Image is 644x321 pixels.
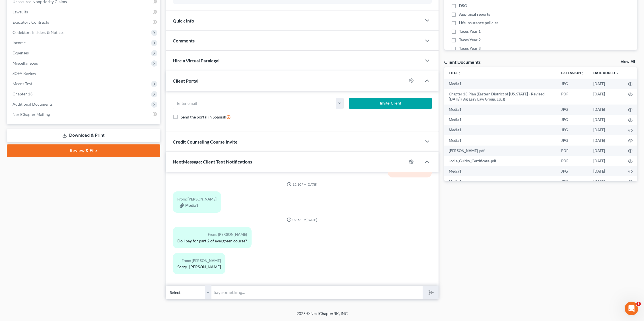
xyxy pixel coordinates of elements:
iframe: Intercom live chat [625,302,638,315]
span: Taxes Year 1 [459,28,481,34]
td: Jodie_Guidry_Certificate-pdf [444,156,557,166]
i: unfold_more [581,71,584,75]
td: JPG [557,79,589,89]
span: Send the portal in Spanish [181,115,226,119]
td: PDF [557,156,589,166]
input: Enter email [173,98,336,109]
a: Executory Contracts [8,17,160,27]
td: Media1 [444,166,557,176]
button: Media1 [180,203,198,208]
td: [DATE] [589,89,624,105]
a: SOFA Review [8,68,160,79]
span: Quick Info [173,18,194,23]
td: [DATE] [589,115,624,125]
td: JPG [557,125,589,135]
span: Expenses [13,50,29,55]
td: [DATE] [589,176,624,187]
a: Lawsuits [8,7,160,17]
td: JPG [557,135,589,146]
span: Credit Counseling Course Invite [173,139,238,144]
td: [PERSON_NAME]-pdf [444,146,557,156]
span: SOFA Review [13,71,36,76]
td: [DATE] [589,156,624,166]
td: JPG [557,176,589,187]
td: JPG [557,115,589,125]
td: Media1 [444,135,557,146]
a: Titleunfold_more [449,71,461,75]
td: Media1 [444,105,557,115]
td: [DATE] [589,125,624,135]
span: Executory Contracts [13,20,49,24]
i: expand_more [616,71,619,75]
button: Invite Client [349,98,432,109]
td: Media1 [444,79,557,89]
span: Client Portal [173,78,198,83]
td: [DATE] [589,135,624,146]
span: Additional Documents [13,102,53,107]
td: PDF [557,146,589,156]
a: Date Added expand_more [593,71,619,75]
div: 12:10PM[DATE] [173,182,432,187]
span: 3 [636,302,641,306]
td: [DATE] [589,166,624,176]
a: NextChapter Mailing [8,109,160,120]
td: JPG [557,166,589,176]
a: Extensionunfold_more [561,71,584,75]
div: From: [PERSON_NAME] [177,196,217,203]
span: Means Test [13,81,32,86]
div: 2025 © NextChapterBK, INC [160,311,484,321]
span: Chapter 13 [13,91,32,96]
span: Hire a Virtual Paralegal [173,58,219,63]
span: Codebtors Insiders & Notices [13,30,64,35]
td: [DATE] [589,79,624,89]
td: Media1 [444,125,557,135]
td: [DATE] [589,146,624,156]
div: From: [PERSON_NAME] [177,257,221,264]
div: 02:56PM[DATE] [173,217,432,222]
td: PDF [557,89,589,105]
div: Sorry- [PERSON_NAME] [177,264,221,270]
span: DSO [459,3,467,9]
div: From: [PERSON_NAME] [177,231,247,238]
span: NextMessage: Client Text Notifications [173,159,252,164]
i: unfold_more [458,71,461,75]
div: Do I pay for part 2 of evergreen course? [177,238,247,244]
input: Say something... [211,285,423,299]
a: Download & Print [7,129,160,142]
span: NextChapter Mailing [13,112,50,117]
span: Life insurance policies [459,20,498,26]
td: [DATE] [589,105,624,115]
span: Miscellaneous [13,61,38,66]
span: Lawsuits [13,9,28,14]
span: Taxes Year 2 [459,37,481,43]
td: Media1 [444,176,557,187]
td: Chapter 13 Plan (Eastern District of [US_STATE] - Revised [DATE] (Big Easy Law Group, LLC)) [444,89,557,105]
div: Client Documents [444,59,481,65]
a: View All [621,60,635,64]
td: Media1 [444,115,557,125]
span: Income [13,40,26,45]
td: JPG [557,105,589,115]
a: Review & File [7,144,160,157]
span: Comments [173,38,195,43]
span: Appraisal reports [459,11,490,17]
span: Taxes Year 3 [459,46,481,51]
